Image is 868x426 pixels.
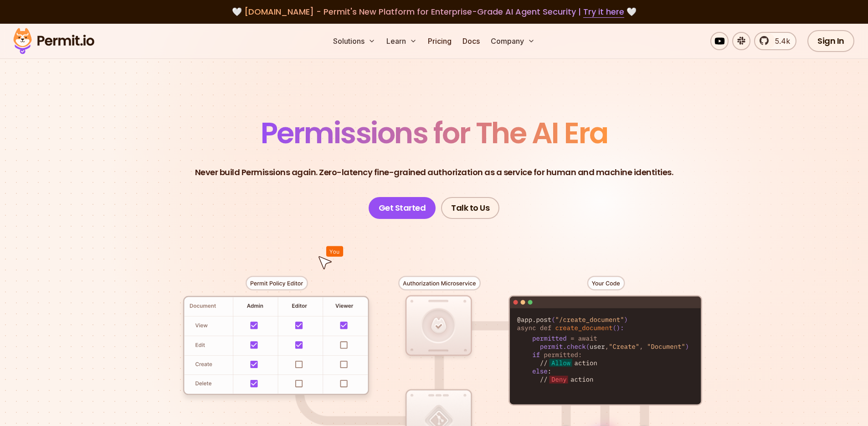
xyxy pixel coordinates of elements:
button: Learn [383,32,421,50]
p: Never build Permissions again. Zero-latency fine-grained authorization as a service for human and... [195,166,673,179]
a: Docs [459,32,483,50]
a: Sign In [807,30,854,52]
a: Try it here [583,6,624,18]
span: Permissions for The AI Era [261,113,608,153]
a: Pricing [424,32,455,50]
span: 5.4k [770,36,790,47]
button: Company [487,32,539,50]
button: Solutions [329,32,379,50]
a: Talk to Us [441,197,499,219]
a: 5.4k [754,32,796,50]
div: 🤍 🤍 [22,5,846,18]
img: Permit logo [9,26,98,57]
a: Get Started [369,197,436,219]
span: [DOMAIN_NAME] - Permit's New Platform for Enterprise-Grade AI Agent Security | [244,6,624,17]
